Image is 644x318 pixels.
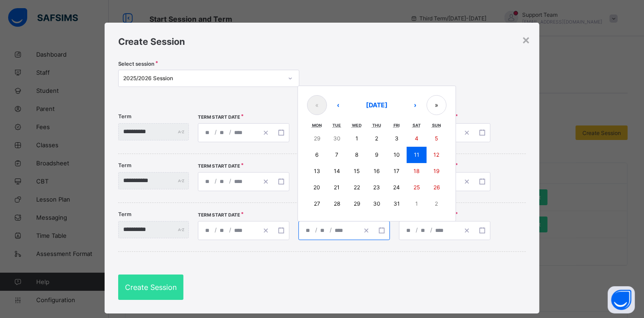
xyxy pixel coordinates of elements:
button: August 2, 2026 [427,196,447,212]
span: Term Start Date [198,114,240,120]
span: / [228,177,232,185]
abbr: Sunday [432,123,441,128]
abbr: July 14, 2026 [334,168,340,174]
button: August 1, 2026 [407,196,427,212]
abbr: June 30, 2026 [333,135,341,142]
span: / [314,226,318,234]
abbr: July 16, 2026 [374,168,380,174]
abbr: July 13, 2026 [314,168,320,174]
button: [DATE] [350,95,404,115]
button: ‹ [328,95,348,115]
abbr: Saturday [413,123,421,128]
span: / [415,226,418,234]
abbr: August 2, 2026 [435,200,438,207]
button: July 29, 2026 [347,196,367,212]
button: July 24, 2026 [387,179,407,196]
label: Term [118,162,131,169]
span: Term Start Date [198,163,240,169]
abbr: July 31, 2026 [394,200,400,207]
abbr: July 27, 2026 [314,200,320,207]
span: / [214,128,217,136]
abbr: July 23, 2026 [373,184,380,191]
span: / [329,226,332,234]
button: July 6, 2026 [307,147,327,163]
span: Term Start Date [198,212,240,217]
span: Create Session [118,36,185,47]
abbr: July 4, 2026 [415,135,418,142]
label: Term [118,113,131,120]
button: July 30, 2026 [367,196,387,212]
abbr: July 28, 2026 [334,200,340,207]
abbr: July 30, 2026 [373,200,380,207]
button: July 1, 2026 [347,130,367,147]
abbr: Monday [312,123,322,128]
button: July 15, 2026 [347,163,367,179]
abbr: July 20, 2026 [313,184,320,191]
button: July 16, 2026 [367,163,387,179]
button: Open asap [608,286,635,313]
abbr: July 9, 2026 [375,151,378,158]
span: Select session [118,61,154,67]
span: [DATE] [366,101,388,109]
abbr: July 12, 2026 [433,151,439,158]
abbr: July 2, 2026 [375,135,378,142]
button: July 7, 2026 [327,147,347,163]
button: July 2, 2026 [367,130,387,147]
abbr: July 21, 2026 [334,184,340,191]
button: June 30, 2026 [327,130,347,147]
button: June 29, 2026 [307,130,327,147]
abbr: July 22, 2026 [354,184,360,191]
abbr: July 8, 2026 [355,151,358,158]
abbr: July 24, 2026 [393,184,400,191]
abbr: July 1, 2026 [356,135,358,142]
abbr: July 26, 2026 [433,184,440,191]
button: July 8, 2026 [347,147,367,163]
abbr: July 5, 2026 [435,135,438,142]
abbr: Friday [394,123,400,128]
button: July 21, 2026 [327,179,347,196]
abbr: Tuesday [332,123,341,128]
abbr: July 11, 2026 [414,151,419,158]
button: July 18, 2026 [407,163,427,179]
span: / [214,177,217,185]
span: / [214,226,217,234]
abbr: July 10, 2026 [394,151,400,158]
button: July 12, 2026 [427,147,447,163]
button: July 31, 2026 [387,196,407,212]
button: July 28, 2026 [327,196,347,212]
button: July 11, 2026 [407,147,427,163]
button: July 23, 2026 [367,179,387,196]
button: July 3, 2026 [387,130,407,147]
abbr: July 6, 2026 [315,151,318,158]
button: July 5, 2026 [427,130,447,147]
abbr: August 1, 2026 [415,200,418,207]
button: July 27, 2026 [307,196,327,212]
button: July 17, 2026 [387,163,407,179]
button: July 26, 2026 [427,179,447,196]
span: / [228,226,232,234]
button: » [427,95,447,115]
abbr: July 19, 2026 [433,168,439,174]
button: July 22, 2026 [347,179,367,196]
label: Term [118,211,131,217]
button: July 10, 2026 [387,147,407,163]
span: Create Session [125,283,177,292]
button: › [405,95,425,115]
abbr: Thursday [372,123,381,128]
abbr: Wednesday [352,123,362,128]
abbr: July 7, 2026 [335,151,338,158]
div: 2025/2026 Session [123,75,283,82]
button: July 4, 2026 [407,130,427,147]
span: / [228,128,232,136]
button: July 20, 2026 [307,179,327,196]
abbr: June 29, 2026 [314,135,320,142]
button: July 25, 2026 [407,179,427,196]
button: July 13, 2026 [307,163,327,179]
button: July 14, 2026 [327,163,347,179]
button: « [307,95,327,115]
button: July 19, 2026 [427,163,447,179]
abbr: July 15, 2026 [354,168,360,174]
abbr: July 17, 2026 [394,168,399,174]
span: / [429,226,433,234]
abbr: July 29, 2026 [354,200,360,207]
